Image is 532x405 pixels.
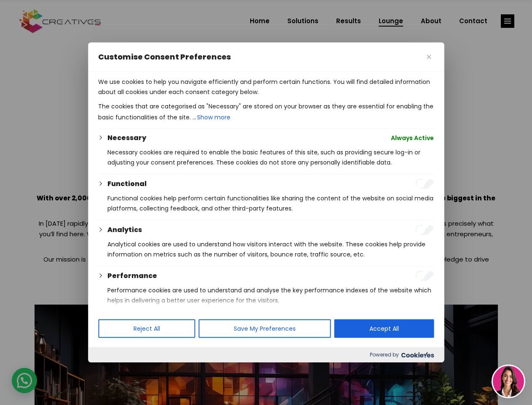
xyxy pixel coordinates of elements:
button: Close [424,52,434,62]
p: Functional cookies help perform certain functionalities like sharing the content of the website o... [107,193,434,213]
div: Customise Consent Preferences [88,43,444,362]
img: agent [493,366,524,397]
button: Necessary [107,133,146,143]
p: Analytical cookies are used to understand how visitors interact with the website. These cookies h... [107,239,434,259]
div: Powered by [88,347,444,362]
button: Analytics [107,225,142,235]
input: Enable Analytics [415,225,434,235]
button: Show more [196,111,231,123]
p: The cookies that are categorised as "Necessary" are stored on your browser as they are essential ... [98,101,434,123]
input: Enable Functional [415,179,434,189]
p: Necessary cookies are required to enable the basic features of this site, such as providing secur... [107,147,434,167]
input: Enable Performance [415,271,434,281]
p: We use cookies to help you navigate efficiently and perform certain functions. You will find deta... [98,77,434,97]
img: Close [427,55,431,59]
img: Cookieyes logo [401,352,434,358]
button: Functional [107,179,147,189]
button: Accept All [334,319,434,338]
p: Performance cookies are used to understand and analyse the key performance indexes of the website... [107,285,434,305]
button: Reject All [98,319,195,338]
button: Performance [107,271,157,281]
span: Always Active [391,133,434,143]
span: Customise Consent Preferences [98,52,231,62]
button: Save My Preferences [198,319,331,338]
